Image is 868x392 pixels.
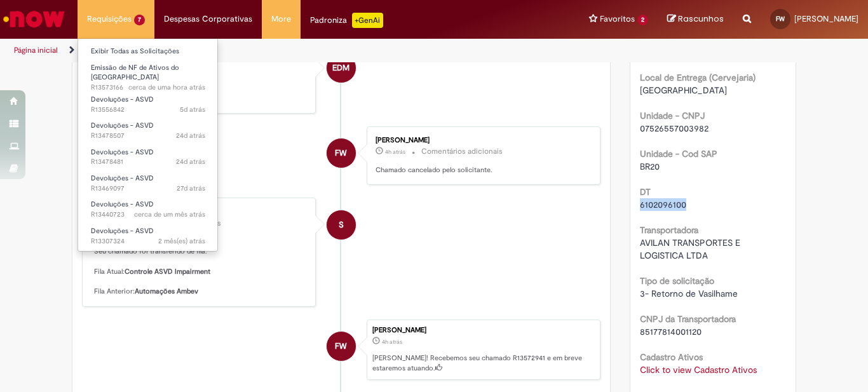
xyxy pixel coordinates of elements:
[91,121,154,130] span: Devoluções - ASVD
[180,105,205,114] span: 5d atrás
[640,199,686,210] span: 6102096100
[640,237,743,261] span: AVILAN TRANSPORTES E LOGISTICA LTDA
[332,53,349,83] span: EDM
[78,119,218,142] a: Aberto R13478507 : Devoluções - ASVD
[82,320,600,381] li: Fabiola Woll
[372,327,593,334] div: [PERSON_NAME]
[91,83,205,93] span: R13573166
[640,224,698,236] b: Transportadora
[87,13,132,25] span: Requisições
[339,210,344,240] span: S
[14,45,58,55] a: Página inicial
[91,226,154,236] span: Devoluções - ASVD
[678,13,724,25] span: Rascunhos
[125,267,210,276] b: Controle ASVD Impairment
[640,110,705,121] b: Unidade - CNPJ
[271,13,291,25] span: More
[10,39,569,62] ul: Trilhas de página
[134,210,205,219] time: 22/08/2025 16:13:21
[177,184,205,193] span: 27d atrás
[91,199,154,209] span: Devoluções - ASVD
[78,61,218,88] a: Aberto R13573166 : Emissão de NF de Ativos do ASVD
[91,63,179,83] span: Emissão de NF de Ativos do [GEOGRAPHIC_DATA]
[600,13,635,25] span: Favoritos
[180,105,205,114] time: 22/09/2025 18:12:11
[327,332,356,361] div: Fabiola Woll
[176,131,205,140] span: 24d atrás
[376,137,587,144] div: [PERSON_NAME]
[640,123,709,134] span: 07526557003982
[91,131,205,141] span: R13478507
[135,287,198,296] b: Automações Ambev
[78,224,218,248] a: Aberto R13307324 : Devoluções - ASVD
[91,147,154,157] span: Devoluções - ASVD
[327,53,356,83] div: Elisiane de Moura Cardozo
[640,148,717,159] b: Unidade - Cod SAP
[78,93,218,116] a: Aberto R13556842 : Devoluções - ASVD
[128,83,205,92] span: cerca de uma hora atrás
[134,210,205,219] span: cerca de um mês atrás
[640,313,736,325] b: CNPJ da Transportadora
[91,184,205,194] span: R13469097
[128,83,205,92] time: 27/09/2025 14:52:43
[78,44,218,58] a: Exibir Todas as Solicitações
[640,364,757,375] a: Click to view Cadastro Ativos
[640,161,660,172] span: BR20
[78,172,218,195] a: Aberto R13469097 : Devoluções - ASVD
[637,15,648,25] span: 2
[640,288,738,299] span: 3- Retorno de Vasilhame
[134,15,145,25] span: 7
[1,6,67,32] img: ServiceNow
[91,105,205,115] span: R13556842
[91,173,154,183] span: Devoluções - ASVD
[327,139,356,168] div: Fabiola Woll
[335,331,347,362] span: FW
[640,326,702,337] span: 85177814001120
[327,210,356,240] div: System
[78,145,218,169] a: Aberto R13478481 : Devoluções - ASVD
[78,198,218,221] a: Aberto R13440723 : Devoluções - ASVD
[176,157,205,166] span: 24d atrás
[640,186,651,198] b: DT
[176,157,205,166] time: 03/09/2025 17:17:25
[91,95,154,104] span: Devoluções - ASVD
[78,38,218,252] ul: Requisições
[164,13,252,25] span: Despesas Corporativas
[352,13,383,28] p: +GenAi
[640,275,714,287] b: Tipo de solicitação
[158,236,205,246] span: 2 mês(es) atrás
[91,157,205,167] span: R13478481
[94,237,306,297] p: Olá, , Seu chamado foi transferido de fila. Fila Atual: Fila Anterior:
[158,236,205,246] time: 19/07/2025 11:45:05
[177,184,205,193] time: 01/09/2025 15:31:52
[372,353,593,373] p: [PERSON_NAME]! Recebemos seu chamado R13572941 e em breve estaremos atuando.
[794,13,858,24] span: [PERSON_NAME]
[776,15,785,23] span: FW
[385,148,405,156] time: 27/09/2025 12:02:02
[176,131,205,140] time: 03/09/2025 17:21:24
[640,84,727,96] span: [GEOGRAPHIC_DATA]
[640,72,756,83] b: Local de Entrega (Cervejaria)
[335,138,347,168] span: FW
[376,165,587,175] p: Chamado cancelado pelo solicitante.
[382,338,402,346] time: 27/09/2025 11:57:18
[385,148,405,156] span: 4h atrás
[310,13,383,28] div: Padroniza
[382,338,402,346] span: 4h atrás
[421,146,503,157] small: Comentários adicionais
[91,236,205,247] span: R13307324
[640,351,703,363] b: Cadastro Ativos
[91,210,205,220] span: R13440723
[667,13,724,25] a: Rascunhos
